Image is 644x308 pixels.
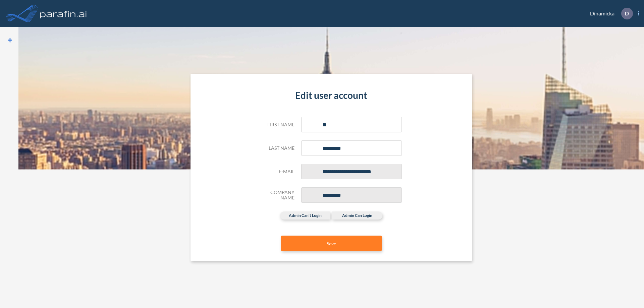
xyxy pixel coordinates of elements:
[261,90,402,101] h4: Edit user account
[281,236,382,251] button: Save
[261,122,294,128] h5: First name
[261,145,294,151] h5: Last name
[261,190,294,201] h5: Company Name
[39,7,88,20] img: logo
[280,211,330,220] label: admin can't login
[625,10,629,16] p: D
[261,169,294,175] h5: E-mail
[332,211,382,220] label: admin can login
[580,8,639,19] div: Dinamicka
